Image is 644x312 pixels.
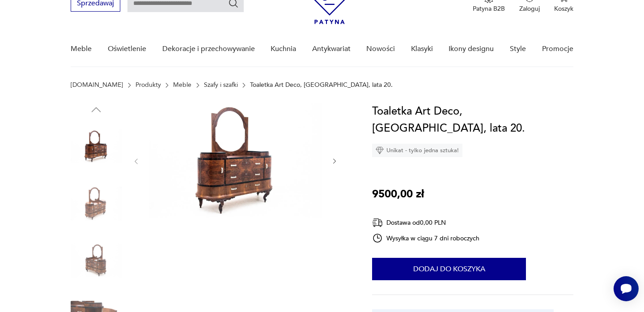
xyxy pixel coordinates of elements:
[71,235,122,286] img: Zdjęcie produktu Toaletka Art Deco, Włochy, lata 20.
[372,217,479,228] div: Dostawa od 0,00 PLN
[312,32,351,66] a: Antykwariat
[449,32,494,66] a: Ikony designu
[204,81,238,89] a: Szafy i szafki
[271,32,296,66] a: Kuchnia
[173,81,191,89] a: Meble
[542,32,573,66] a: Promocje
[71,81,123,89] a: [DOMAIN_NAME]
[372,233,479,244] div: Wysyłka w ciągu 7 dni roboczych
[614,276,639,301] iframe: Smartsupp widget button
[510,32,526,66] a: Style
[372,258,526,280] button: Dodaj do koszyka
[250,81,393,89] p: Toaletka Art Deco, [GEOGRAPHIC_DATA], lata 20.
[519,4,540,13] p: Zaloguj
[411,32,433,66] a: Klasyki
[372,217,383,228] img: Ikona dostawy
[366,32,395,66] a: Nowości
[71,121,122,172] img: Zdjęcie produktu Toaletka Art Deco, Włochy, lata 20.
[473,4,505,13] p: Patyna B2B
[71,178,122,229] img: Zdjęcie produktu Toaletka Art Deco, Włochy, lata 20.
[149,103,322,218] img: Zdjęcie produktu Toaletka Art Deco, Włochy, lata 20.
[372,144,462,157] div: Unikat - tylko jedna sztuka!
[162,32,255,66] a: Dekoracje i przechowywanie
[372,186,424,203] p: 9500,00 zł
[136,81,161,89] a: Produkty
[554,4,573,13] p: Koszyk
[71,1,120,7] a: Sprzedawaj
[71,32,92,66] a: Meble
[376,146,384,154] img: Ikona diamentu
[108,32,146,66] a: Oświetlenie
[372,103,573,137] h1: Toaletka Art Deco, [GEOGRAPHIC_DATA], lata 20.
